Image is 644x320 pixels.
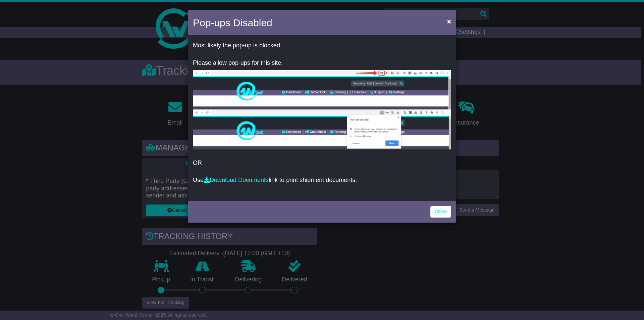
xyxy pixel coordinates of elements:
[188,37,456,199] div: OR
[193,109,451,149] img: allow-popup-2.png
[193,70,451,109] img: allow-popup-1.png
[193,42,451,49] p: Most likely the pop-up is blocked.
[447,17,451,25] span: ×
[193,15,272,30] h4: Pop-ups Disabled
[444,14,454,28] button: Close
[193,59,451,67] p: Please allow pop-ups for this site.
[204,177,269,183] a: Download Documents
[430,206,451,218] a: Close
[193,177,451,184] p: Use link to print shipment documents.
